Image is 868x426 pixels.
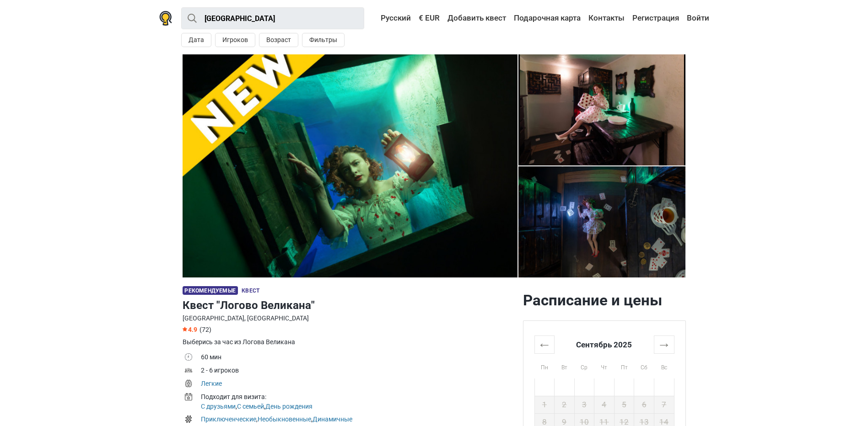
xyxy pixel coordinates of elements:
[201,403,236,410] a: С друзьями
[372,10,413,27] a: Русский
[634,396,654,413] td: 6
[201,380,222,387] a: Легкие
[374,15,381,21] img: Русский
[534,335,555,353] th: ←
[302,33,345,47] button: Фильтры
[215,33,255,47] button: Игроков
[183,326,197,333] span: 4.9
[518,166,686,277] img: Квест "Логово Великана" photo 5
[237,403,264,410] a: С семьей
[313,415,352,423] a: Динамичные
[630,10,681,27] a: Регистрация
[242,288,259,294] span: Квест
[586,10,627,27] a: Контакты
[512,10,583,27] a: Подарочная карта
[201,415,256,423] a: Приключенческие
[518,54,686,165] a: Квест "Логово Великана" photo 3
[201,392,516,402] div: Подходит для визита:
[654,335,674,353] th: →
[574,396,594,413] td: 3
[181,7,364,29] input: Попробуйте “Лондон”
[634,353,654,378] th: Сб
[654,353,674,378] th: Вс
[555,396,575,413] td: 2
[159,11,172,26] img: Nowescape logo
[594,353,615,378] th: Чт
[199,326,211,333] span: (72)
[574,353,594,378] th: Ср
[518,166,686,277] a: Квест "Логово Великана" photo 4
[258,415,311,423] a: Необыкновенные
[523,291,686,309] h2: Расписание и цены
[201,365,516,378] td: 2 - 6 игроков
[534,396,555,413] td: 1
[265,403,313,410] a: День рождения
[555,353,575,378] th: Вт
[614,353,634,378] th: Пт
[416,10,442,27] a: € EUR
[445,10,508,27] a: Добавить квест
[181,33,211,47] button: Дата
[594,396,615,413] td: 4
[201,351,516,365] td: 60 мин
[183,327,187,331] img: Star
[614,396,634,413] td: 5
[201,391,516,414] td: , ,
[518,54,686,165] img: Квест "Логово Великана" photo 4
[183,286,238,295] span: Рекомендуемые
[654,396,674,413] td: 7
[183,337,516,347] div: Выберись за час из Логова Великана
[555,335,654,353] th: Сентябрь 2025
[534,353,555,378] th: Пн
[183,54,518,277] img: Квест "Логово Великана" photo 13
[685,10,709,27] a: Войти
[183,297,516,314] h1: Квест "Логово Великана"
[259,33,298,47] button: Возраст
[183,314,516,323] div: [GEOGRAPHIC_DATA], [GEOGRAPHIC_DATA]
[183,54,518,277] a: Квест "Логово Великана" photo 12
